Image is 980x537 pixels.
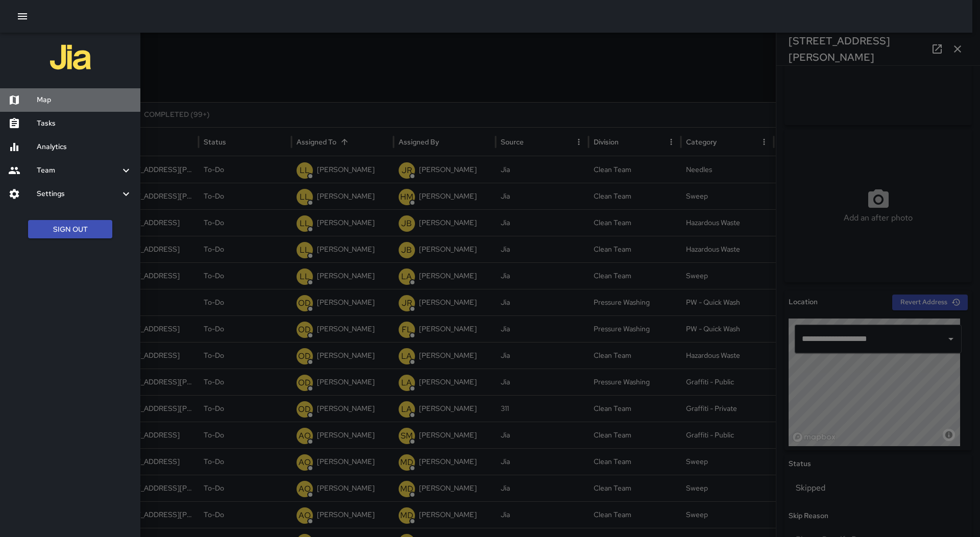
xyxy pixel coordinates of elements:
[37,118,132,129] h6: Tasks
[28,220,112,239] button: Sign Out
[50,37,91,78] img: jia-logo
[37,141,132,153] h6: Analytics
[37,94,132,106] h6: Map
[37,188,120,200] h6: Settings
[37,165,120,176] h6: Team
